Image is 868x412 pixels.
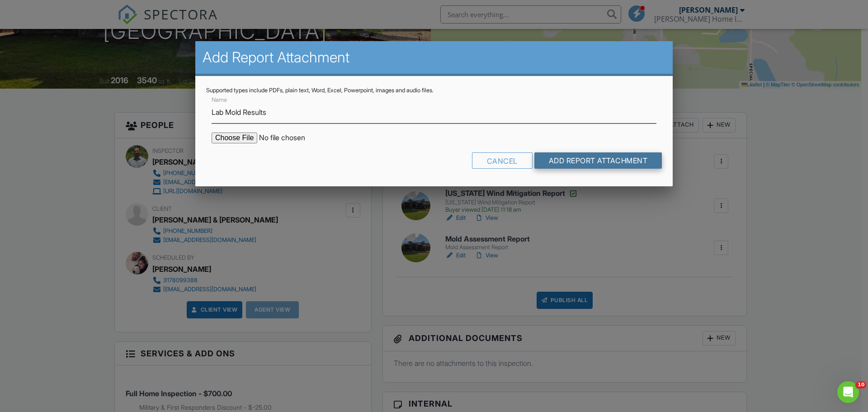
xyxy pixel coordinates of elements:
iframe: Intercom live chat [837,381,859,403]
input: Add Report Attachment [534,152,662,169]
span: 10 [856,381,866,388]
div: Supported types include PDFs, plain text, Word, Excel, Powerpoint, images and audio files. [206,87,662,94]
h2: Add Report Attachment [203,48,665,66]
div: Cancel [472,152,533,169]
label: Name [212,96,227,104]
